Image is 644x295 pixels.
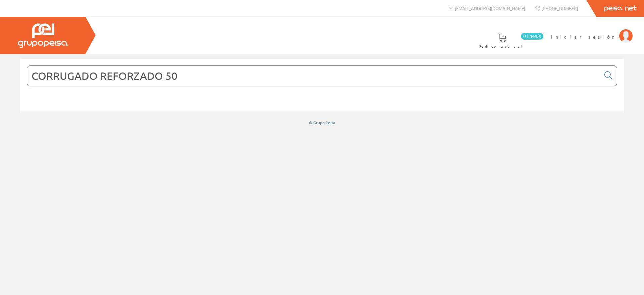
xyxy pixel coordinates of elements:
[18,23,68,48] img: Grupo Peisa
[541,5,578,11] span: [PHONE_NUMBER]
[20,120,624,126] div: © Grupo Peisa
[479,43,525,50] span: Pedido actual
[551,28,633,34] a: Iniciar sesión
[27,66,600,86] input: Buscar...
[551,33,616,40] span: Iniciar sesión
[455,5,525,11] span: [EMAIL_ADDRESS][DOMAIN_NAME]
[521,33,543,40] span: 0 línea/s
